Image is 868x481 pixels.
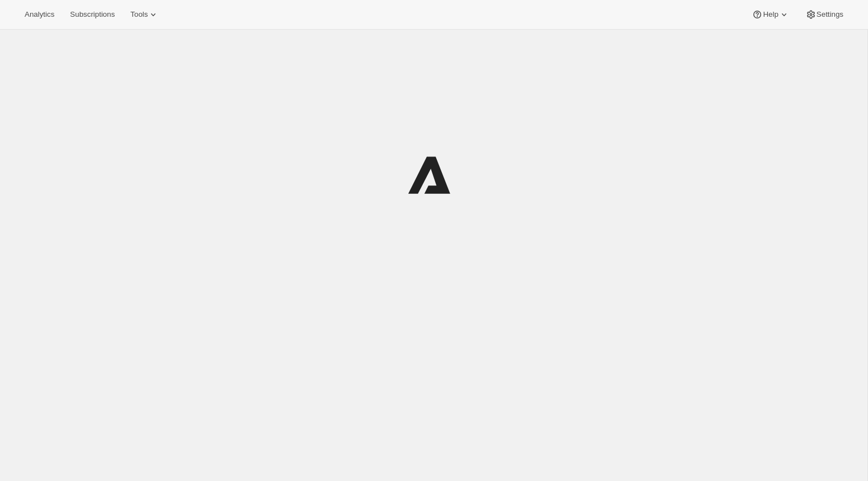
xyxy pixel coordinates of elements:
button: Subscriptions [63,7,121,22]
span: Settings [817,10,843,19]
span: Help [763,10,778,19]
button: Settings [799,7,850,22]
span: Tools [130,10,148,19]
button: Help [745,7,796,22]
button: Analytics [18,7,61,22]
span: Subscriptions [70,10,115,19]
span: Analytics [25,10,54,19]
button: Tools [124,7,166,22]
